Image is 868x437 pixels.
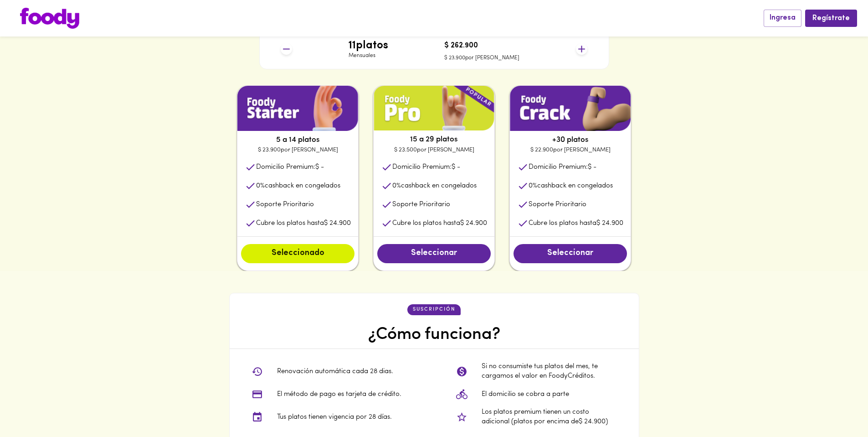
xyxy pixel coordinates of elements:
[377,244,491,263] button: Seleccionar
[250,249,345,259] span: Seleccionado
[374,86,494,131] img: plan1
[514,244,627,263] button: Seleccionar
[237,146,358,155] p: $ 23.900 por [PERSON_NAME]
[529,200,586,209] p: Soporte Prioritario
[812,14,850,23] span: Regístrate
[374,146,494,155] p: $ 23.500 por [PERSON_NAME]
[386,249,482,259] span: Seleccionar
[770,14,796,22] span: Ingresa
[256,162,324,172] p: Domicilio Premium:
[523,249,618,259] span: Seleccionar
[392,200,450,209] p: Soporte Prioritario
[529,182,537,189] span: 0 %
[444,54,519,62] p: $ 23.900 por [PERSON_NAME]
[277,367,393,376] p: Renovación automática cada 28 dias.
[256,181,340,191] p: cashback en congelados
[529,162,596,172] p: Domicilio Premium:
[368,324,500,345] h4: ¿Cómo funciona?
[413,306,455,313] p: suscripción
[256,182,265,189] span: 0 %
[241,244,354,263] button: Seleccionado
[256,218,351,228] p: Cubre los platos hasta $ 24.900
[20,8,79,29] img: logo.png
[277,390,401,399] p: El método de pago es tarjeta de crédito.
[392,182,401,189] span: 0 %
[374,134,494,145] p: 15 a 29 platos
[237,135,358,146] p: 5 a 14 platos
[482,407,617,427] p: Los platos premium tienen un costo adicional (platos por encima de $ 24.900 )
[315,164,324,171] span: $ -
[482,362,617,381] p: Si no consumiste tus platos del mes, te cargamos el valor en FoodyCréditos.
[349,40,388,52] h4: 11 platos
[529,218,623,228] p: Cubre los platos hasta $ 24.900
[529,181,613,191] p: cashback en congelados
[510,86,631,131] img: plan1
[452,164,460,171] span: $ -
[349,52,388,60] p: Mensuales
[815,384,859,428] iframe: Messagebird Livechat Widget
[588,164,596,171] span: $ -
[392,181,477,191] p: cashback en congelados
[764,10,801,26] button: Ingresa
[237,86,358,131] img: plan1
[444,42,519,50] h4: $ 262.900
[256,200,314,209] p: Soporte Prioritario
[392,218,487,228] p: Cubre los platos hasta $ 24.900
[482,390,569,399] p: El domicilio se cobra a parte
[805,10,857,26] button: Regístrate
[277,412,392,422] p: Tus platos tienen vigencia por 28 días.
[392,162,460,172] p: Domicilio Premium:
[510,146,631,155] p: $ 22.900 por [PERSON_NAME]
[510,135,631,146] p: +30 platos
